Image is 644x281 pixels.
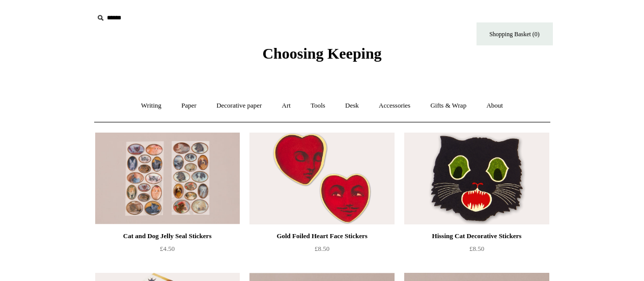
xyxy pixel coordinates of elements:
[249,133,394,224] a: Gold Foiled Heart Face Stickers Gold Foiled Heart Face Stickers
[404,230,549,272] a: Hissing Cat Decorative Stickers £8.50
[95,230,240,272] a: Cat and Dog Jelly Seal Stickers £4.50
[172,92,206,119] a: Paper
[252,230,391,242] div: Gold Foiled Heart Face Stickers
[404,133,549,224] a: Hissing Cat Decorative Stickers Hissing Cat Decorative Stickers
[262,53,381,60] a: Choosing Keeping
[95,133,240,224] a: Cat and Dog Jelly Seal Stickers Cat and Dog Jelly Seal Stickers
[477,22,553,45] a: Shopping Basket (0)
[315,245,329,252] span: £8.50
[95,133,240,224] img: Cat and Dog Jelly Seal Stickers
[404,133,549,224] img: Hissing Cat Decorative Stickers
[301,92,334,119] a: Tools
[249,133,394,224] img: Gold Foiled Heart Face Stickers
[469,245,484,252] span: £8.50
[477,92,512,119] a: About
[249,230,394,272] a: Gold Foiled Heart Face Stickers £8.50
[132,92,171,119] a: Writing
[262,45,381,62] span: Choosing Keeping
[98,230,237,242] div: Cat and Dog Jelly Seal Stickers
[336,92,368,119] a: Desk
[273,92,300,119] a: Art
[370,92,419,119] a: Accessories
[207,92,271,119] a: Decorative paper
[160,245,175,252] span: £4.50
[421,92,475,119] a: Gifts & Wrap
[407,230,546,242] div: Hissing Cat Decorative Stickers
